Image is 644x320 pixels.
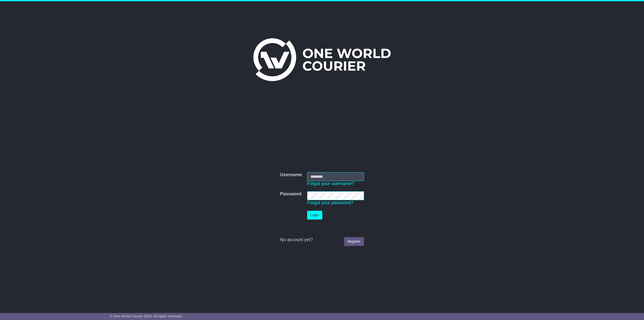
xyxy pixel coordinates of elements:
[307,211,322,220] button: Login
[307,200,353,205] a: Forgot your password?
[110,314,183,318] span: © One World Courier 2025. All rights reserved.
[280,237,364,243] div: No account yet?
[253,38,391,81] img: One World
[280,191,301,197] label: Password
[307,181,354,186] a: Forgot your username?
[344,237,364,246] a: Register
[280,172,302,178] label: Username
